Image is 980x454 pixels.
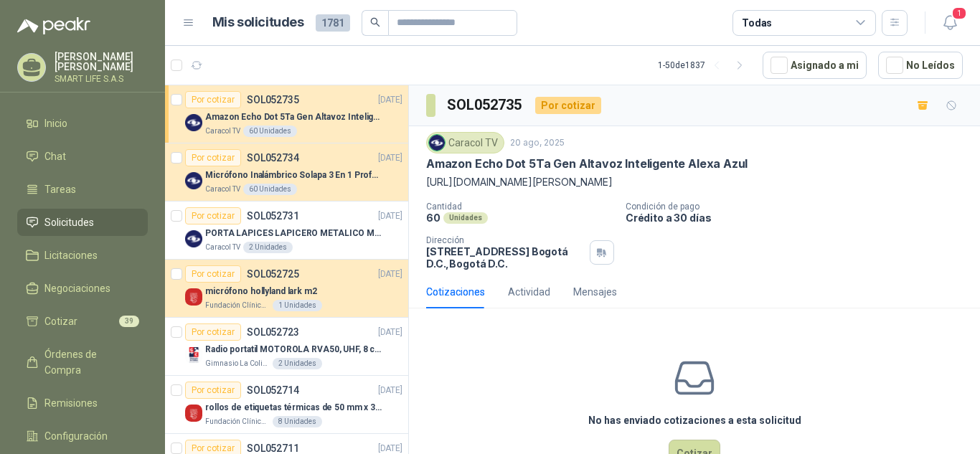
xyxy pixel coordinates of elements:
[378,151,402,165] p: [DATE]
[447,94,524,116] h3: SOL052735
[205,110,384,124] p: Amazon Echo Dot 5Ta Gen Altavoz Inteligente Alexa Azul
[185,405,202,422] img: Company Logo
[205,184,240,195] p: Caracol TV
[658,54,751,77] div: 1 - 50 de 1837
[247,211,299,221] p: SOL052731
[573,284,617,300] div: Mensajes
[535,97,601,114] div: Por cotizar
[17,17,90,34] img: Logo peakr
[165,318,408,376] a: Por cotizarSOL052723[DATE] Company LogoRadio portatil MOTOROLA RVA50, UHF, 8 canales, 500MWGimnas...
[185,91,241,108] div: Por cotizar
[55,75,148,83] p: SMART LIFE S.A.S
[378,384,402,397] p: [DATE]
[185,207,241,224] div: Por cotizar
[185,230,202,247] img: Company Logo
[370,17,380,27] span: search
[247,269,299,279] p: SOL052725
[205,242,240,253] p: Caracol TV
[44,346,134,378] span: Órdenes de Compra
[165,376,408,434] a: Por cotizarSOL052714[DATE] Company Logorollos de etiquetas térmicas de 50 mm x 30 mmFundación Clí...
[247,327,299,337] p: SOL052723
[185,288,202,306] img: Company Logo
[17,110,148,137] a: Inicio
[44,181,76,197] span: Tareas
[17,209,148,236] a: Solicitudes
[378,209,402,223] p: [DATE]
[205,227,384,240] p: PORTA LAPICES LAPICERO METALICO MALLA. IGUALES A LOS DEL LIK ADJUNTO
[426,212,440,224] p: 60
[273,416,322,427] div: 8 Unidades
[44,428,108,444] span: Configuración
[243,126,297,137] div: 60 Unidades
[17,308,148,335] a: Cotizar39
[626,202,974,212] p: Condición de pago
[443,212,488,224] div: Unidades
[878,52,963,79] button: No Leídos
[17,143,148,170] a: Chat
[165,202,408,260] a: Por cotizarSOL052731[DATE] Company LogoPORTA LAPICES LAPICERO METALICO MALLA. IGUALES A LOS DEL L...
[205,285,317,298] p: micrófono hollyland lark m2
[165,260,408,318] a: Por cotizarSOL052725[DATE] Company Logomicrófono hollyland lark m2Fundación Clínica Shaio1 Unidades
[44,115,67,131] span: Inicio
[763,52,867,79] button: Asignado a mi
[212,12,304,33] h1: Mis solicitudes
[55,52,148,72] p: [PERSON_NAME] [PERSON_NAME]
[44,280,110,296] span: Negociaciones
[185,114,202,131] img: Company Logo
[510,136,565,150] p: 20 ago, 2025
[426,245,584,270] p: [STREET_ADDRESS] Bogotá D.C. , Bogotá D.C.
[588,412,801,428] h3: No has enviado cotizaciones a esta solicitud
[937,10,963,36] button: 1
[185,149,241,166] div: Por cotizar
[185,172,202,189] img: Company Logo
[165,85,408,143] a: Por cotizarSOL052735[DATE] Company LogoAmazon Echo Dot 5Ta Gen Altavoz Inteligente Alexa AzulCara...
[205,401,384,415] p: rollos de etiquetas térmicas de 50 mm x 30 mm
[247,385,299,395] p: SOL052714
[273,300,322,311] div: 1 Unidades
[205,358,270,369] p: Gimnasio La Colina
[17,242,148,269] a: Licitaciones
[426,174,963,190] p: [URL][DOMAIN_NAME][PERSON_NAME]
[426,284,485,300] div: Cotizaciones
[243,242,293,253] div: 2 Unidades
[426,156,748,171] p: Amazon Echo Dot 5Ta Gen Altavoz Inteligente Alexa Azul
[429,135,445,151] img: Company Logo
[17,422,148,450] a: Configuración
[44,395,98,411] span: Remisiones
[17,389,148,417] a: Remisiones
[508,284,550,300] div: Actividad
[185,382,241,399] div: Por cotizar
[17,341,148,384] a: Órdenes de Compra
[626,212,974,224] p: Crédito a 30 días
[426,235,584,245] p: Dirección
[426,202,614,212] p: Cantidad
[185,265,241,283] div: Por cotizar
[243,184,297,195] div: 60 Unidades
[205,126,240,137] p: Caracol TV
[185,323,241,341] div: Por cotizar
[205,300,270,311] p: Fundación Clínica Shaio
[205,343,384,356] p: Radio portatil MOTOROLA RVA50, UHF, 8 canales, 500MW
[44,247,98,263] span: Licitaciones
[273,358,322,369] div: 2 Unidades
[205,169,384,182] p: Micrófono Inalámbrico Solapa 3 En 1 Profesional F11-2 X2
[951,6,967,20] span: 1
[378,93,402,107] p: [DATE]
[247,95,299,105] p: SOL052735
[185,346,202,364] img: Company Logo
[247,443,299,453] p: SOL052711
[165,143,408,202] a: Por cotizarSOL052734[DATE] Company LogoMicrófono Inalámbrico Solapa 3 En 1 Profesional F11-2 X2Ca...
[247,153,299,163] p: SOL052734
[119,316,139,327] span: 39
[17,176,148,203] a: Tareas
[44,214,94,230] span: Solicitudes
[378,326,402,339] p: [DATE]
[426,132,504,153] div: Caracol TV
[316,14,350,32] span: 1781
[17,275,148,302] a: Negociaciones
[205,416,270,427] p: Fundación Clínica Shaio
[378,268,402,281] p: [DATE]
[44,313,77,329] span: Cotizar
[44,148,66,164] span: Chat
[742,15,772,31] div: Todas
